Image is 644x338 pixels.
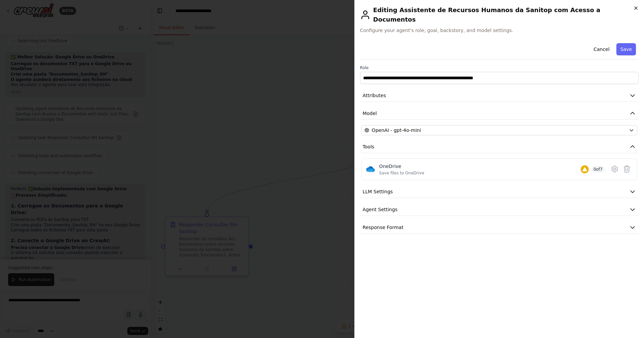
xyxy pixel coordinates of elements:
[366,164,375,174] img: OneDrive
[360,5,639,24] h2: Editing Assistente de Recursos Humanos da Sanitop com Acesso a Documentos
[621,163,633,175] button: Delete tool
[360,27,639,34] span: Configure your agent's role, goal, backstory, and model settings.
[591,166,605,173] span: 0 of 7
[360,221,639,234] button: Response Format
[589,43,613,55] button: Cancel
[360,89,639,102] button: Attributes
[363,92,386,99] span: Attributes
[363,143,375,150] span: Tools
[360,203,639,216] button: Agent Settings
[379,163,424,170] div: OneDrive
[379,170,424,176] div: Save files to OneDrive
[360,141,639,153] button: Tools
[616,43,636,55] button: Save
[360,65,639,71] label: Role
[363,110,377,117] span: Model
[363,224,404,231] span: Response Format
[360,186,639,198] button: LLM Settings
[363,206,397,213] span: Agent Settings
[372,127,421,134] span: OpenAI - gpt-4o-mini
[363,188,393,195] span: LLM Settings
[360,107,639,120] button: Model
[609,163,621,175] button: Configure tool
[361,125,637,135] button: OpenAI - gpt-4o-mini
